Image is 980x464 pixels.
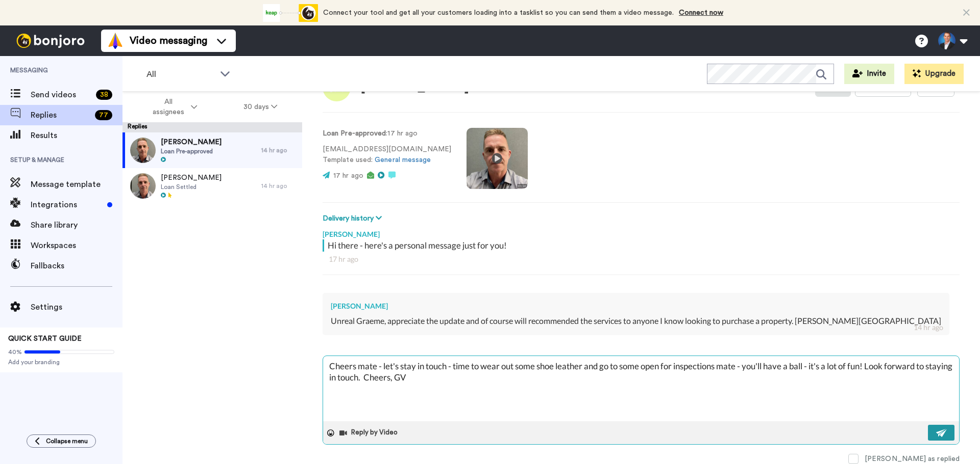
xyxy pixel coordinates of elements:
[122,168,302,204] a: [PERSON_NAME]Loan Settled14 hr ago
[31,219,122,231] span: Share library
[31,260,122,272] span: Fallbacks
[161,173,222,183] span: [PERSON_NAME]
[261,182,297,190] div: 14 hr ago
[31,301,122,313] span: Settings
[331,315,941,327] div: Unreal Graeme, appreciate the update and of course will recommended the services to anyone I know...
[323,144,451,166] p: [EMAIL_ADDRESS][DOMAIN_NAME] Template used:
[262,4,318,22] div: animation
[329,254,953,264] div: 17 hr ago
[130,138,156,163] img: d658d698-ca8a-4e60-9a24-af3edd18a3d7-thumb.jpg
[331,301,941,311] div: [PERSON_NAME]
[914,322,943,333] div: 14 hr ago
[46,437,88,445] span: Collapse menu
[146,68,215,80] span: All
[328,239,957,252] div: Hi there - here's a personal message just for you!
[130,173,156,199] img: f4dc085f-9b1c-4997-82f3-f6d2ca80fd8f-thumb.jpg
[323,356,959,421] textarea: Cheers mate - let's stay in touch - time to wear out some shoe leather and go to some open for in...
[904,64,964,84] button: Upgrade
[338,425,401,441] button: Reply by Video
[936,429,947,437] img: send-white.svg
[31,89,92,101] span: Send videos
[31,239,122,252] span: Workspaces
[107,33,124,49] img: vm-color.svg
[8,348,22,356] span: 40%
[122,132,302,168] a: [PERSON_NAME]Loan Pre-approved14 hr ago
[220,98,301,116] button: 30 days
[323,213,385,224] button: Delivery history
[31,199,103,211] span: Integrations
[95,110,112,120] div: 77
[323,128,451,139] p: : 17 hr ago
[8,335,82,342] span: QUICK START GUIDE
[865,454,960,464] div: [PERSON_NAME] as replied
[31,109,91,121] span: Replies
[12,34,89,48] img: bj-logo-header-white.svg
[96,90,112,100] div: 38
[31,129,122,142] span: Results
[125,93,220,121] button: All assignees
[333,172,363,179] span: 17 hr ago
[844,64,894,84] button: Invite
[679,9,723,16] a: Connect now
[8,358,114,366] span: Add your branding
[130,34,207,48] span: Video messaging
[323,9,674,16] span: Connect your tool and get all your customers loading into a tasklist so you can send them a video...
[161,137,222,147] span: [PERSON_NAME]
[27,434,96,448] button: Collapse menu
[161,147,222,155] span: Loan Pre-approved
[31,178,122,190] span: Message template
[375,156,431,163] a: General message
[148,97,189,117] span: All assignees
[323,130,386,137] strong: Loan Pre-approved
[323,224,960,239] div: [PERSON_NAME]
[122,122,302,132] div: Replies
[261,146,297,154] div: 14 hr ago
[161,183,222,191] span: Loan Settled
